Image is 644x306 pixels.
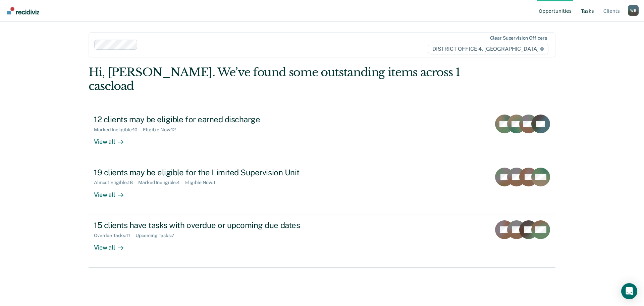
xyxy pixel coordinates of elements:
[94,220,329,230] div: 15 clients have tasks with overdue or upcoming due dates
[143,127,181,133] div: Eligible Now : 12
[94,115,329,124] div: 12 clients may be eligible for earned discharge
[94,133,131,146] div: View all
[94,238,131,251] div: View all
[490,35,547,41] div: Clear supervision officers
[94,180,138,185] div: Almost Eligible : 18
[428,44,548,54] span: DISTRICT OFFICE 4, [GEOGRAPHIC_DATA]
[621,283,637,299] div: Open Intercom Messenger
[185,180,221,185] div: Eligible Now : 1
[628,5,639,16] button: Profile dropdown button
[628,5,639,16] div: W B
[94,127,143,133] div: Marked Ineligible : 10
[138,180,185,185] div: Marked Ineligible : 4
[7,7,39,14] img: Recidiviz
[94,233,136,238] div: Overdue Tasks : 11
[89,162,555,215] a: 19 clients may be eligible for the Limited Supervision UnitAlmost Eligible:18Marked Ineligible:4E...
[136,233,180,238] div: Upcoming Tasks : 7
[89,109,555,162] a: 12 clients may be eligible for earned dischargeMarked Ineligible:10Eligible Now:12View all
[89,65,462,93] div: Hi, [PERSON_NAME]. We’ve found some outstanding items across 1 caseload
[94,168,329,177] div: 19 clients may be eligible for the Limited Supervision Unit
[94,185,131,199] div: View all
[89,215,555,268] a: 15 clients have tasks with overdue or upcoming due datesOverdue Tasks:11Upcoming Tasks:7View all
